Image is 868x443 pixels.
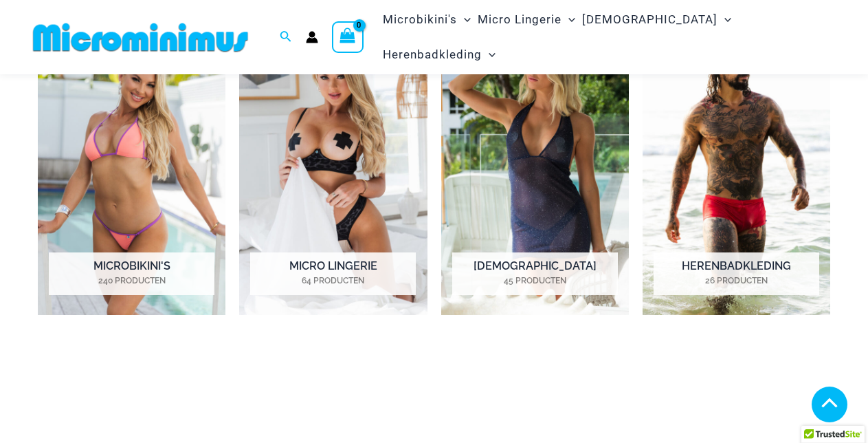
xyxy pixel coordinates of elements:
[682,259,791,272] font: Herenbadkleding
[383,47,482,61] font: Herenbadkleding
[302,276,364,285] font: 64 producten
[474,259,597,272] font: [DEMOGRAPHIC_DATA]
[717,2,731,37] span: Menu wisselen
[379,2,474,37] a: Microbikini'sMenu wisselenMenu wisselen
[239,23,427,315] a: Bezoek productcategorie Micro Lingerie
[643,23,830,315] a: Bezoek productcategorie Herenbadkleding
[332,21,364,53] a: Bekijk winkelwagen, leeg
[582,12,717,26] font: [DEMOGRAPHIC_DATA]
[457,2,471,37] span: Menu wisselen
[441,23,629,315] img: Buitenste
[93,259,170,272] font: Microbikini's
[38,23,225,315] img: Microbikini's
[306,31,318,43] a: Link naar accountpictogram
[38,23,225,315] a: Bezoek productcategorie Microbikini's
[474,2,579,37] a: Micro LingerieMenu wisselenMenu wisselen
[643,23,830,315] img: Herenbadkleding
[478,12,561,26] font: Micro Lingerie
[98,276,166,285] font: 240 producten
[383,12,457,26] font: Microbikini's
[239,23,427,315] img: Micro Lingerie
[504,276,566,285] font: 45 producten
[27,22,254,53] img: MM WINKEL LOGO PLAT
[561,2,575,37] span: Menu wisselen
[289,259,377,272] font: Micro Lingerie
[280,29,292,46] a: Zoekpictogramlink
[482,37,496,72] span: Menu wisselen
[579,2,735,37] a: [DEMOGRAPHIC_DATA]Menu wisselenMenu wisselen
[379,37,499,72] a: HerenbadkledingMenu wisselenMenu wisselen
[705,276,768,285] font: 26 producten
[441,23,629,315] a: Bezoek productcategorie Outers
